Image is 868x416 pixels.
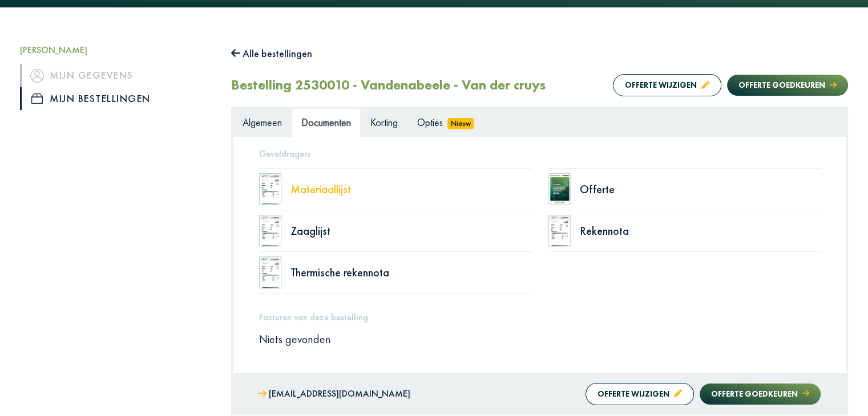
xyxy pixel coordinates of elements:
[20,64,214,87] a: iconMijn gegevens
[613,74,721,96] button: Offerte wijzigen
[259,256,282,288] img: doc
[20,44,214,55] h5: [PERSON_NAME]
[370,116,398,129] span: Korting
[259,312,821,323] h5: Facturen van deze bestelling
[31,93,43,104] img: icon
[259,215,282,247] img: doc
[30,69,44,83] img: icon
[231,44,312,63] button: Alle bestellingen
[243,116,282,129] span: Algemeen
[301,116,351,129] span: Documenten
[700,384,821,405] button: Offerte goedkeuren
[290,183,531,195] div: Materiaallijst
[233,108,846,136] ul: Tabs
[259,173,282,205] img: doc
[20,87,214,110] a: iconMijn bestellingen
[231,77,546,93] h2: Bestelling 2530010 - Vandenabeele - Van der cruys
[727,75,848,96] button: Offerte goedkeuren
[548,173,571,205] img: doc
[290,225,531,236] div: Zaaglijst
[259,386,410,402] a: [EMAIL_ADDRESS][DOMAIN_NAME]
[417,116,443,129] span: Opties
[586,383,694,405] button: Offerte wijzigen
[290,267,531,278] div: Thermische rekennota
[251,332,829,346] div: Niets gevonden
[580,183,821,195] div: Offerte
[259,148,821,159] h5: Geveldragers
[447,118,474,129] span: Nieuw
[580,225,821,236] div: Rekennota
[548,215,571,247] img: doc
